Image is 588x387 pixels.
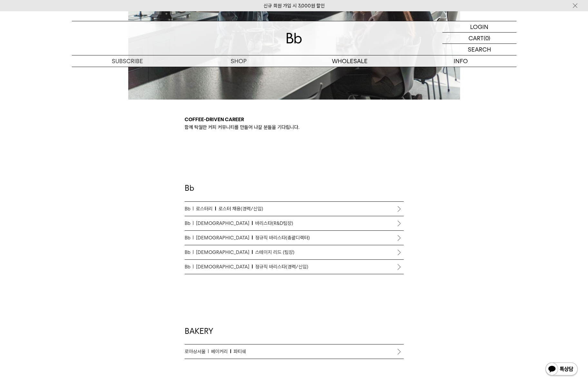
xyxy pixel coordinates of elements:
[185,263,194,271] span: Bb
[255,219,293,227] span: 바리스타(R&D팀장)
[470,21,488,32] p: LOGIN
[405,55,516,67] p: INFO
[255,248,294,256] span: 스테이지 리드 (팀장)
[185,116,404,123] p: Coffee-driven career
[196,234,253,242] span: [DEMOGRAPHIC_DATA]
[196,219,253,227] span: [DEMOGRAPHIC_DATA]
[185,348,209,355] span: 로아상서울
[234,348,246,355] span: 파티쉐
[442,33,516,44] a: CART (0)
[185,326,404,345] h2: BAKERY
[185,216,404,230] a: Bb[DEMOGRAPHIC_DATA]바리스타(R&D팀장)
[185,231,404,245] a: Bb[DEMOGRAPHIC_DATA]정규직 바리스타(총괄디렉터)
[211,348,231,355] span: 베이커리
[185,219,194,227] span: Bb
[185,183,404,202] h2: Bb
[183,55,294,67] a: SHOP
[185,248,194,256] span: Bb
[185,116,404,131] div: 함께 탁월한 커피 커뮤니티를 만들어 나갈 분들을 기다립니다.
[255,234,310,242] span: 정규직 바리스타(총괄디렉터)
[255,263,308,271] span: 정규직 바리스타(경력/신입)
[264,3,325,9] a: 신규 회원 가입 시 3,000원 할인
[72,55,183,67] a: SUBSCRIBE
[196,263,253,271] span: [DEMOGRAPHIC_DATA]
[196,205,216,213] span: 로스터리
[545,362,578,377] img: 카카오톡 채널 1:1 채팅 버튼
[468,44,491,55] p: SEARCH
[185,202,404,216] a: Bb로스터리로스터 채용(경력/신입)
[185,205,194,213] span: Bb
[196,248,253,256] span: [DEMOGRAPHIC_DATA]
[286,33,302,44] img: 로고
[468,33,484,44] p: CART
[185,234,194,242] span: Bb
[484,33,490,44] p: (0)
[185,260,404,274] a: Bb[DEMOGRAPHIC_DATA]정규직 바리스타(경력/신입)
[185,344,404,359] a: 로아상서울베이커리파티쉐
[218,205,263,213] span: 로스터 채용(경력/신입)
[294,55,405,67] p: WHOLESALE
[442,21,516,33] a: LOGIN
[185,245,404,259] a: Bb[DEMOGRAPHIC_DATA]스테이지 리드 (팀장)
